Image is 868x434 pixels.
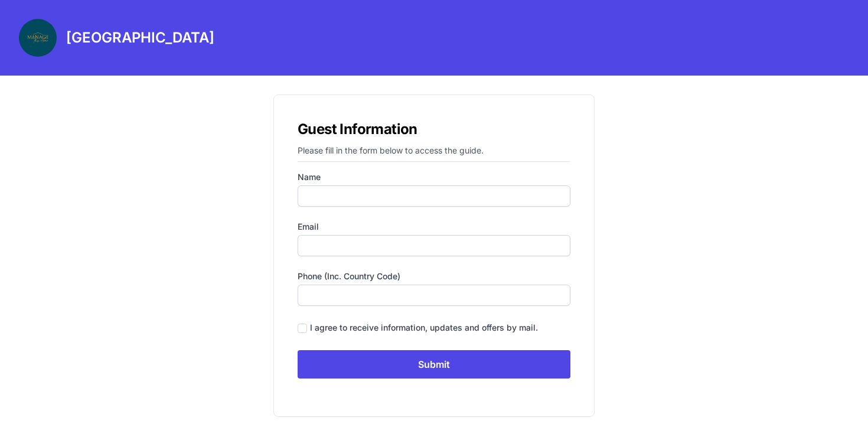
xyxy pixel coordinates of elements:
[298,145,570,162] p: Please fill in the form below to access the guide.
[298,350,570,378] input: Submit
[19,19,214,57] a: [GEOGRAPHIC_DATA]
[298,221,570,233] label: Email
[310,322,538,334] div: I agree to receive information, updates and offers by mail.
[298,270,570,282] label: Phone (inc. country code)
[298,119,570,140] h1: Guest Information
[298,171,570,183] label: Name
[66,28,214,47] h3: [GEOGRAPHIC_DATA]
[19,19,57,57] img: 4dlix0oop7ihh9df6fc5lv25o2mx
